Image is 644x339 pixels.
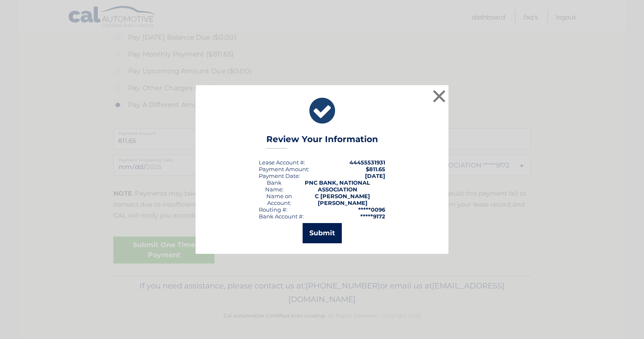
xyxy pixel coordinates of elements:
[259,172,300,179] div: :
[259,179,290,193] div: Bank Name:
[259,193,300,206] div: Name on Account:
[305,179,370,193] strong: PNC BANK, NATIONAL ASSOCIATION
[365,172,385,179] span: [DATE]
[366,166,385,172] span: $811.65
[431,88,448,105] button: ×
[259,206,287,213] div: Routing #:
[315,193,370,206] strong: C [PERSON_NAME] [PERSON_NAME]
[349,159,385,166] strong: 44455531931
[259,166,309,172] div: Payment Amount:
[259,159,305,166] div: Lease Account #:
[266,134,378,149] h3: Review Your Information
[303,223,342,243] button: Submit
[259,172,299,179] span: Payment Date
[259,213,304,220] div: Bank Account #:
